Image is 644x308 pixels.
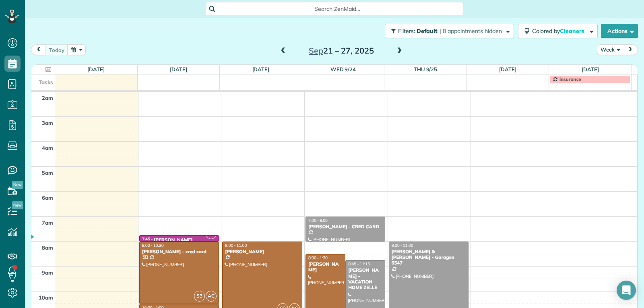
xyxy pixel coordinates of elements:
span: 5am [42,170,53,176]
a: Thu 9/25 [414,66,438,72]
button: Actions [601,24,638,38]
a: [DATE] [252,66,270,72]
a: [DATE] [582,66,599,72]
a: [DATE] [170,66,187,72]
span: AC [206,291,217,302]
div: [PERSON_NAME] [154,237,193,243]
button: next [623,44,638,55]
span: 9am [42,269,53,276]
span: Default [417,27,438,35]
span: S3 [194,291,205,302]
button: Colored byCleaners [518,24,598,38]
div: [PERSON_NAME] - CRED CARD [308,224,383,229]
span: 8am [42,244,53,251]
span: 10am [39,294,53,301]
span: 7am [42,219,53,226]
span: 6am [42,194,53,201]
div: [PERSON_NAME] - VACATION HOME ZELLE [348,267,383,291]
span: New [12,201,23,209]
span: 2am [42,95,53,101]
span: 8:00 - 11:00 [392,243,413,248]
a: [DATE] [87,66,105,72]
div: [PERSON_NAME] - cred card [142,249,217,254]
div: [PERSON_NAME] [308,261,343,273]
span: 8:30 - 1:30 [308,255,328,260]
div: [PERSON_NAME] & [PERSON_NAME] - Garagen 6547 [391,249,466,266]
a: Filters: Default | 8 appointments hidden [381,24,514,38]
button: Week [597,44,623,55]
div: [PERSON_NAME] [225,249,300,254]
span: 8:00 - 11:00 [225,243,247,248]
span: | 8 appointments hidden [440,27,502,35]
span: insurance [559,76,581,82]
span: 8:00 - 10:30 [142,243,164,248]
button: prev [31,44,46,55]
a: [DATE] [499,66,516,72]
span: Colored by [532,27,587,35]
div: Open Intercom Messenger [617,281,636,300]
span: Filters: [398,27,415,35]
span: 8:45 - 11:15 [348,261,370,267]
span: 7:00 - 8:00 [308,218,328,223]
span: Sep [309,45,323,56]
span: 3am [42,120,53,126]
h2: 21 – 27, 2025 [291,46,392,55]
button: Filters: Default | 8 appointments hidden [385,24,514,38]
span: New [12,181,23,189]
span: 4am [42,145,53,151]
button: today [45,44,68,55]
a: Wed 9/24 [330,66,356,72]
span: Cleaners [560,27,586,35]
